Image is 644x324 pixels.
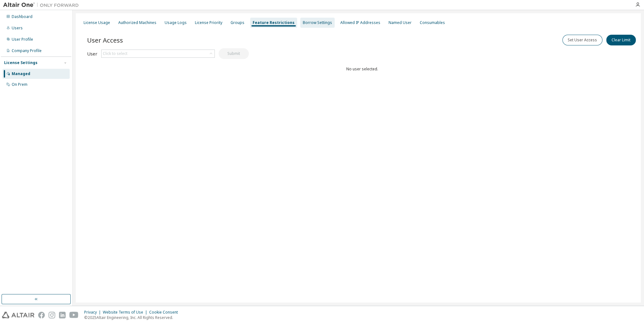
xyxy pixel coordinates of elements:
div: Cookie Consent [149,310,182,315]
div: Click to select [103,51,127,56]
div: Groups [231,20,244,25]
div: Company Profile [12,48,42,53]
div: On Prem [12,82,27,87]
button: Submit [219,48,249,59]
div: Managed [12,71,30,76]
img: altair_logo.svg [2,312,34,318]
div: License Usage [84,20,110,25]
div: User Profile [12,37,33,42]
label: User [87,51,97,56]
button: Set User Access [562,35,602,45]
div: Dashboard [12,14,32,19]
div: Click to select [102,50,214,57]
div: Consumables [420,20,445,25]
div: Feature Restrictions [253,20,295,25]
div: Privacy [84,310,103,315]
span: User Access [87,36,123,44]
div: No user selected. [87,67,637,72]
div: Authorized Machines [118,20,156,25]
div: Users [12,26,23,31]
img: youtube.svg [69,312,79,318]
div: Borrow Settings [303,20,332,25]
div: License Settings [4,60,38,65]
img: instagram.svg [49,312,55,318]
div: Website Terms of Use [103,310,149,315]
img: linkedin.svg [59,312,66,318]
div: Named User [389,20,412,25]
p: © 2025 Altair Engineering, Inc. All Rights Reserved. [84,315,182,320]
button: Clear Limit [606,35,636,45]
div: License Priority [195,20,222,25]
img: facebook.svg [38,312,45,318]
div: Usage Logs [165,20,187,25]
img: Altair One [3,2,82,8]
div: Allowed IP Addresses [340,20,380,25]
